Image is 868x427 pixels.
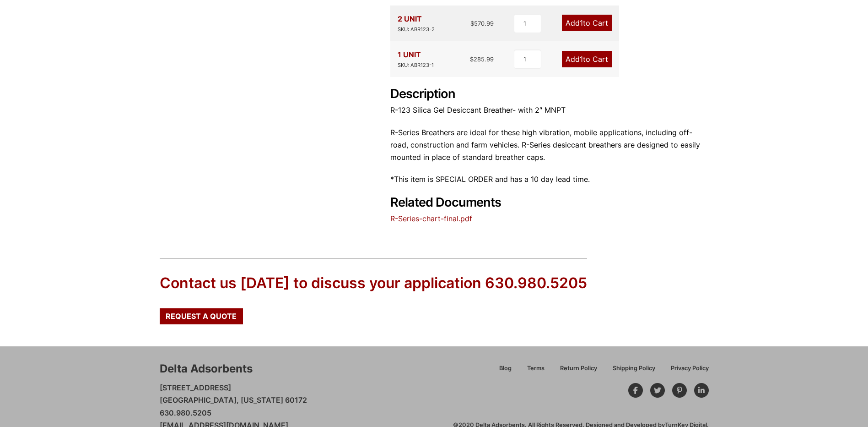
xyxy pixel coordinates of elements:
span: Privacy Policy [671,366,709,372]
div: Delta Adsorbents [160,361,253,377]
a: Request a Quote [160,308,243,324]
span: Terms [527,366,545,372]
span: 1 [580,18,583,27]
div: Contact us [DATE] to discuss your application 630.980.5205 [160,273,587,294]
a: Blog [491,363,519,379]
span: $ [470,20,474,27]
div: SKU: ABR123-2 [398,25,435,34]
a: Terms [519,363,552,379]
p: R-123 Silica Gel Desiccant Breather- with 2″ MNPT [390,104,709,116]
p: *This item is SPECIAL ORDER and has a 10 day lead time. [390,173,709,186]
div: 2 UNIT [398,13,435,34]
a: Add1to Cart [562,51,612,67]
p: R-Series Breathers are ideal for these high vibration, mobile applications, including off-road, c... [390,126,709,164]
a: R-Series-chart-final.pdf [390,214,472,223]
span: Shipping Policy [613,366,655,372]
span: Blog [499,366,512,372]
span: $ [470,55,474,63]
div: 1 UNIT [398,49,434,70]
a: Shipping Policy [605,363,663,379]
a: Return Policy [552,363,605,379]
a: Privacy Policy [663,363,709,379]
span: Return Policy [560,366,597,372]
span: Request a Quote [166,312,237,320]
a: Add1to Cart [562,15,612,31]
span: 1 [580,55,583,64]
div: SKU: ABR123-1 [398,61,434,70]
bdi: 570.99 [470,20,494,27]
h2: Description [390,87,709,102]
bdi: 285.99 [470,55,494,63]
